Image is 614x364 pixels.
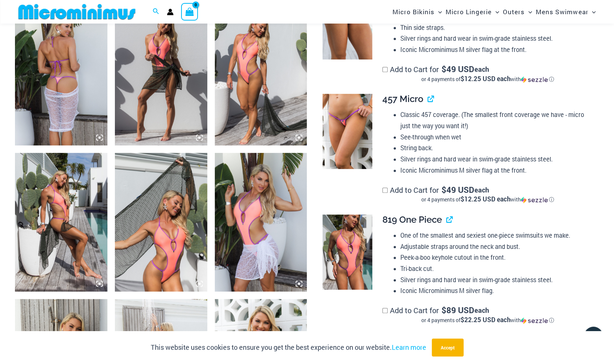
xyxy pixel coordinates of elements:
div: or 4 payments of$12.25 USD eachwithSezzle Click to learn more about Sezzle [382,75,593,83]
img: Sezzle [521,76,548,83]
input: Add to Cart for$89 USD eachor 4 payments of$22.25 USD eachwithSezzle Click to learn more about Se... [382,308,388,313]
nav: Site Navigation [390,1,599,22]
li: Classic 457 coverage. (The smallest front coverage we have - micro just the way you want it!) [400,109,593,131]
input: Add to Cart for$49 USD eachor 4 payments of$12.25 USD eachwithSezzle Click to learn more about Se... [382,188,388,193]
a: View Shopping Cart, empty [181,3,198,20]
span: each [474,65,489,73]
img: Wild Card Neon Bliss 819 One Piece St Martin 5996 Sarong 07v2 [15,153,107,291]
span: $ [441,64,446,74]
img: Wild Card Neon Bliss 819 One Piece St Martin 5996 Sarong 04 [15,7,107,145]
p: This website uses cookies to ensure you get the best experience on our website. [151,342,426,353]
div: or 4 payments of with [382,317,593,324]
span: $ [441,305,446,315]
li: Thin side straps. [400,22,593,33]
div: or 4 payments of$22.25 USD eachwithSezzle Click to learn more about Sezzle [382,317,593,324]
span: $12.25 USD each [461,195,510,203]
span: Micro Bikinis [392,2,434,21]
li: Iconic Microminimus M silver flag. [400,285,593,296]
div: or 4 payments of with [382,196,593,203]
span: 819 One Piece [382,214,442,225]
span: Mens Swimwear [536,2,588,21]
li: Silver rings and hard wear in swim-grade stainless steel. [400,274,593,286]
span: Menu Toggle [588,2,596,21]
button: Accept [432,339,464,357]
a: Micro BikinisMenu ToggleMenu Toggle [391,2,444,21]
li: See-through when wet [400,132,593,143]
span: Menu Toggle [434,2,442,21]
li: Tri-back cut. [400,263,593,274]
input: Add to Cart for$49 USD eachor 4 payments of$12.25 USD eachwithSezzle Click to learn more about Se... [382,67,388,72]
a: OutersMenu ToggleMenu Toggle [501,2,534,21]
a: Mens SwimwearMenu ToggleMenu Toggle [534,2,598,21]
label: Add to Cart for [382,185,593,204]
span: each [474,186,489,194]
a: Account icon link [167,9,174,15]
img: MM SHOP LOGO FLAT [15,3,138,20]
span: Menu Toggle [525,2,532,21]
li: Silver rings and hard wear in swim-grade stainless steel. [400,33,593,44]
img: Wild Card Neon Bliss 819 One Piece St Martin 5996 Sarong 08 [215,7,307,145]
span: 457 Micro [382,93,423,104]
span: Menu Toggle [492,2,499,21]
span: $22.25 USD each [461,315,510,324]
li: One of the smallest and sexiest one-piece swimsuits we make. [400,230,593,241]
span: 89 USD [441,306,474,314]
li: String back. [400,142,593,154]
li: Silver rings and hard wear in swim-grade stainless steel. [400,154,593,165]
label: Add to Cart for [382,64,593,83]
a: Learn more [392,343,426,352]
img: Wild Card Neon Bliss 819 One Piece 04 [323,215,373,289]
a: Search icon link [153,7,159,17]
span: Micro Lingerie [446,2,492,21]
a: Micro LingerieMenu ToggleMenu Toggle [444,2,501,21]
span: $ [441,184,446,195]
div: or 4 payments of$12.25 USD eachwithSezzle Click to learn more about Sezzle [382,196,593,203]
img: Wild Card Neon Bliss 819 One Piece St Martin 5996 Sarong 09 [115,153,207,291]
img: Sezzle [521,317,548,324]
label: Add to Cart for [382,305,593,324]
img: Wild Card Neon Bliss 819 One Piece St Martin 5996 Sarong 01 [215,153,307,291]
span: each [474,306,489,314]
img: Wild Card Neon Bliss 819 One Piece St Martin 5996 Sarong 06 [115,7,207,145]
li: Iconic Microminimus M silver flag at the front. [400,165,593,176]
span: 49 USD [441,65,474,73]
span: Outers [503,2,525,21]
span: $12.25 USD each [461,74,510,83]
span: 49 USD [441,186,474,194]
img: Wild Card Neon Bliss 312 Top 457 Micro 04 [323,94,373,169]
li: Adjustable straps around the neck and bust. [400,241,593,252]
img: Sezzle [521,197,548,203]
div: or 4 payments of with [382,75,593,83]
li: Iconic Microminimus M silver flag at the front. [400,44,593,55]
li: Peek-a-boo keyhole cutout in the front. [400,252,593,263]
